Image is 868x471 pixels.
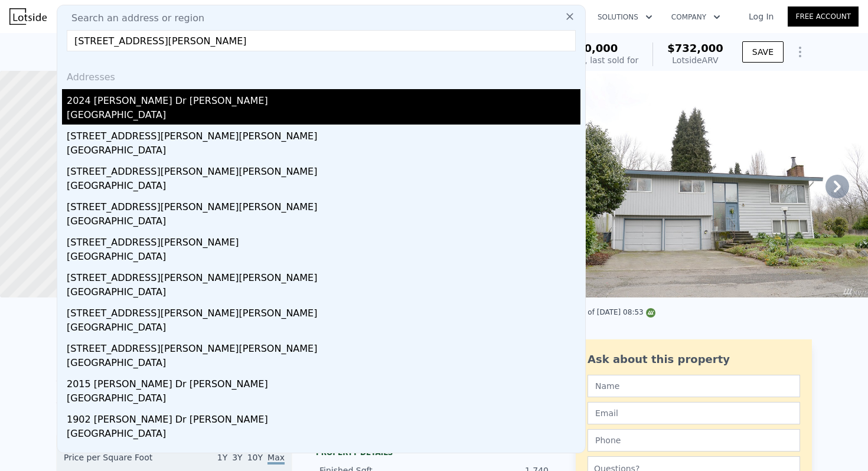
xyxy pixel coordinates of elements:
[67,160,580,179] div: [STREET_ADDRESS][PERSON_NAME][PERSON_NAME]
[56,344,292,356] div: LISTING & SALE HISTORY
[788,40,812,64] button: Show Options
[667,54,723,66] div: Lotside ARV
[667,42,723,54] span: $732,000
[67,30,576,51] input: Enter an address, city, region, neighborhood or zip code
[64,452,174,470] div: Price per Square Foot
[67,356,580,372] div: [GEOGRAPHIC_DATA]
[67,266,580,285] div: [STREET_ADDRESS][PERSON_NAME][PERSON_NAME]
[67,337,580,356] div: [STREET_ADDRESS][PERSON_NAME][PERSON_NAME]
[67,302,580,320] div: [STREET_ADDRESS][PERSON_NAME][PERSON_NAME]
[67,108,580,125] div: [GEOGRAPHIC_DATA]
[67,179,580,195] div: [GEOGRAPHIC_DATA]
[247,453,263,462] span: 10Y
[788,6,859,27] a: Free Account
[67,143,580,160] div: [GEOGRAPHIC_DATA]
[67,231,580,250] div: [STREET_ADDRESS][PERSON_NAME]
[588,6,662,28] button: Solutions
[588,375,800,397] input: Name
[62,11,204,25] span: Search an address or region
[267,453,285,465] span: Max
[742,41,784,63] button: SAVE
[67,372,580,391] div: 2015 [PERSON_NAME] Dr [PERSON_NAME]
[662,6,730,28] button: Company
[67,250,580,266] div: [GEOGRAPHIC_DATA]
[62,61,580,89] div: Addresses
[217,453,227,462] span: 1Y
[67,195,580,214] div: [STREET_ADDRESS][PERSON_NAME][PERSON_NAME]
[67,214,580,231] div: [GEOGRAPHIC_DATA]
[232,453,242,462] span: 3Y
[67,125,580,143] div: [STREET_ADDRESS][PERSON_NAME][PERSON_NAME]
[67,408,580,427] div: 1902 [PERSON_NAME] Dr [PERSON_NAME]
[67,89,580,108] div: 2024 [PERSON_NAME] Dr [PERSON_NAME]
[735,11,788,22] a: Log In
[588,429,800,452] input: Phone
[646,308,655,318] img: NWMLS Logo
[541,54,638,66] div: Off Market, last sold for
[9,8,47,25] img: Lotside
[588,402,800,424] input: Email
[67,427,580,443] div: [GEOGRAPHIC_DATA]
[56,42,341,59] div: [STREET_ADDRESS] , [GEOGRAPHIC_DATA] , WA 98178
[562,42,618,54] span: $360,000
[67,391,580,408] div: [GEOGRAPHIC_DATA]
[67,320,580,337] div: [GEOGRAPHIC_DATA]
[588,351,800,368] div: Ask about this property
[67,285,580,302] div: [GEOGRAPHIC_DATA]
